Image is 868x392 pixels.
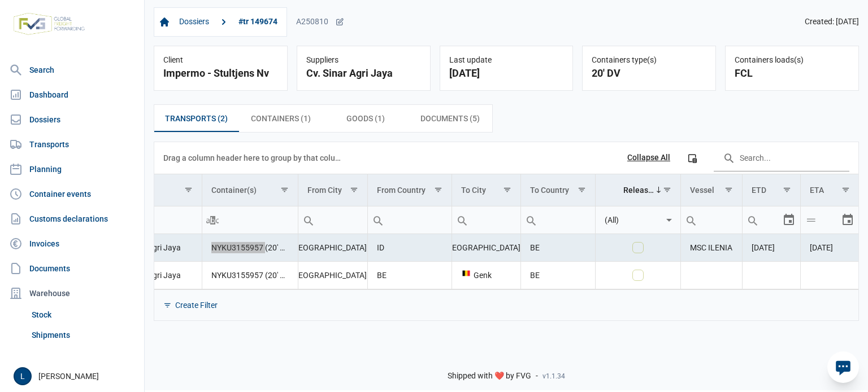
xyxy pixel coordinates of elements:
[742,174,800,206] td: Column ETD
[106,234,202,262] td: Cv. Sinar Agri Jaya
[298,174,367,206] td: Column From City
[14,367,32,385] button: L
[434,186,442,194] span: Show filter options for column 'From Country'
[681,234,742,262] td: MSC ILENIA
[743,206,763,234] div: Search box
[461,242,511,253] div: [GEOGRAPHIC_DATA]
[681,206,701,234] div: Search box
[106,206,202,234] input: Filter cell
[801,206,821,234] div: Search box
[735,55,849,65] div: Containers loads(s)
[805,17,859,27] span: Created: [DATE]
[5,133,140,156] a: Transports
[154,142,858,320] div: Data grid with 2 rows and 11 columns
[592,55,706,65] div: Containers type(s)
[346,112,385,125] span: Goods (1)
[350,186,358,194] span: Show filter options for column 'From City'
[595,206,681,234] td: Filter cell
[782,206,796,234] div: Select
[662,206,676,234] div: Select
[368,234,452,262] td: ID
[520,174,595,206] td: Column To Country
[5,232,140,255] a: Invoices
[175,300,218,310] div: Create Filter
[368,206,388,234] div: Search box
[452,174,520,206] td: Column To City
[420,112,480,125] span: Documents (5)
[520,261,595,289] td: BE
[163,55,278,65] div: Client
[5,83,140,106] a: Dashboard
[202,206,223,234] div: Search box
[681,206,741,234] input: Filter cell
[306,65,421,81] div: Cv. Sinar Agri Jaya
[5,257,140,280] a: Documents
[202,206,298,234] input: Filter cell
[202,261,298,289] td: NYKU3155957 (20' DV)
[521,206,541,234] div: Search box
[202,234,298,262] td: NYKU3155957 (20' DV)
[521,206,595,234] input: Filter cell
[5,59,140,81] a: Search
[752,243,775,252] span: [DATE]
[542,372,565,381] span: v1.1.34
[234,12,282,32] a: #tr 149674
[163,149,345,167] div: Drag a column header here to group by that column
[368,174,452,206] td: Column From Country
[163,65,278,81] div: Impermo - Stultjens Nv
[592,65,706,81] div: 20' DV
[448,371,531,381] span: Shipped with ❤️ by FVG
[368,206,452,234] td: Filter cell
[296,17,344,27] div: A250810
[595,174,681,206] td: Column Released
[452,206,520,234] td: Filter cell
[623,186,656,195] div: Released
[368,261,452,289] td: BE
[175,12,214,32] a: Dossiers
[663,186,671,194] span: Show filter options for column 'Released'
[307,186,342,195] div: From City
[536,371,538,381] span: -
[596,206,663,234] input: Filter cell
[27,305,140,325] a: Stock
[307,270,358,281] div: [GEOGRAPHIC_DATA]
[461,270,511,281] div: Genk
[5,158,140,180] a: Planning
[714,144,849,171] input: Search in the data grid
[801,174,859,206] td: Column ETA
[627,153,670,163] div: Collapse All
[251,112,311,125] span: Containers (1)
[298,206,319,234] div: Search box
[530,186,569,195] div: To Country
[165,112,228,125] span: Transports (2)
[520,234,595,262] td: BE
[5,183,140,205] a: Container events
[368,206,451,234] input: Filter cell
[280,186,289,194] span: Show filter options for column 'Container(s)'
[5,282,140,305] div: Warehouse
[377,186,426,195] div: From Country
[307,242,358,253] div: [GEOGRAPHIC_DATA]
[184,186,193,194] span: Show filter options for column 'Suppliers'
[298,206,367,234] td: Filter cell
[578,186,586,194] span: Show filter options for column 'To Country'
[27,325,140,345] a: Shipments
[735,65,849,81] div: FCL
[742,206,800,234] td: Filter cell
[106,261,202,289] td: Cv. Sinar Agri Jaya
[681,206,742,234] td: Filter cell
[306,55,421,65] div: Suppliers
[202,206,298,234] td: Filter cell
[106,206,202,234] td: Filter cell
[810,186,824,195] div: ETA
[801,206,859,234] td: Filter cell
[211,186,257,195] div: Container(s)
[9,8,89,39] img: FVG - Global freight forwarding
[503,186,511,194] span: Show filter options for column 'To City'
[682,148,702,168] div: Column Chooser
[841,206,854,234] div: Select
[841,186,850,194] span: Show filter options for column 'ETA'
[783,186,791,194] span: Show filter options for column 'ETD'
[690,186,714,195] div: Vessel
